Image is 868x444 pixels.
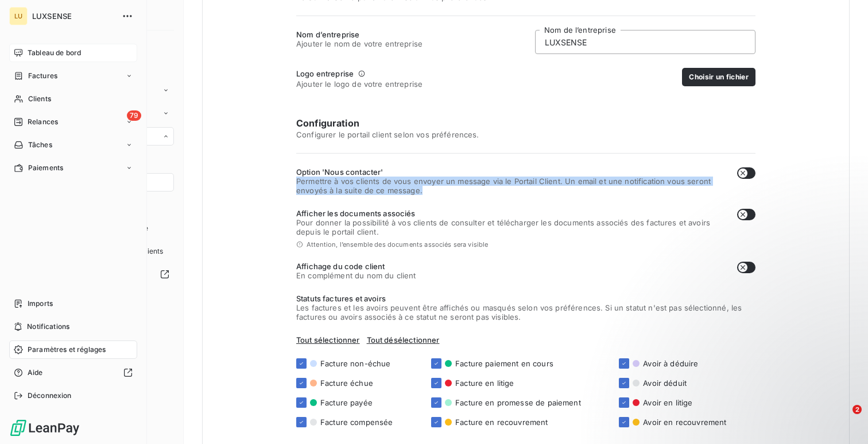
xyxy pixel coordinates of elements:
span: Option 'Nous contacter' [296,167,728,177]
span: 2 [852,405,862,414]
span: Facture en litige [455,378,514,388]
span: Relances [28,117,58,127]
img: Logo LeanPay [9,419,80,437]
a: Clients [9,90,137,108]
span: Tout sélectionner [296,335,360,345]
span: Clients [28,94,51,104]
span: Aide [28,368,43,378]
span: Tâches [28,140,52,150]
span: En complément du nom du client [296,271,416,280]
iframe: Intercom notifications message [638,332,868,413]
span: Configurer le portail client selon vos préférences. [296,130,755,139]
span: Nom d’entreprise [296,30,423,39]
span: Facture non-échue [320,359,391,368]
h6: Configuration [296,116,755,130]
button: Choisir un fichier [682,68,755,86]
a: Paramètres et réglages [9,340,137,359]
a: Tâches [9,136,137,154]
span: Affichage du code client [296,262,416,271]
a: 79Relances [9,113,137,131]
a: Imports [9,294,137,313]
span: Paiements [28,163,63,173]
span: Facture échue [320,378,373,388]
span: Déconnexion [28,391,72,401]
span: Avoir en recouvrement [643,418,726,427]
span: Ajouter le nom de votre entreprise [296,39,423,48]
span: Les factures et les avoirs peuvent être affichés ou masqués selon vos préférences. Si un statut n... [296,303,755,321]
span: Facture en promesse de paiement [455,398,581,407]
span: Pour donner la possibilité à vos clients de consulter et télécharger les documents associés des f... [296,218,728,236]
a: Paiements [9,159,137,177]
div: LU [9,7,28,25]
span: Afficher les documents associés [296,209,728,218]
span: Facture en recouvrement [455,418,548,427]
span: Paramètres et réglages [28,345,106,355]
a: Factures [9,67,137,85]
span: Logo entreprise [296,69,354,78]
span: Facture paiement en cours [455,359,553,368]
span: Factures [28,71,57,81]
a: Tableau de bord [9,44,137,62]
input: placeholder [535,30,755,54]
span: Tableau de bord [28,48,81,58]
span: Facture payée [320,398,373,407]
span: 79 [127,110,141,121]
span: Statuts factures et avoirs [296,294,755,303]
span: Notifications [27,321,69,332]
span: Imports [28,298,53,309]
a: Aide [9,363,137,382]
iframe: Intercom live chat [829,405,857,432]
span: Permettre à vos clients de vous envoyer un message via le Portail Client. Un email et une notific... [296,177,728,195]
span: Facture compensée [320,418,393,427]
span: Tout désélectionner [367,335,440,345]
span: LUXSENSE [32,12,115,21]
span: Ajouter le logo de votre entreprise [296,79,423,89]
span: Attention, l’ensemble des documents associés sera visible [307,241,489,248]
